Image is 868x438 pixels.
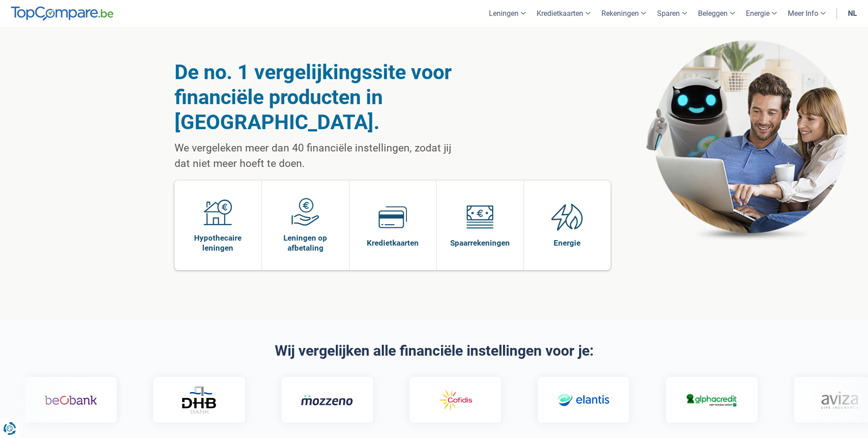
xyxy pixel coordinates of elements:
span: Leningen op afbetaling [267,233,344,253]
span: Kredietkaarten [367,238,419,248]
p: We vergeleken meer dan 40 financiële instellingen, zodat jij dat niet meer hoeft te doen. [175,141,460,171]
span: Energie [554,238,580,248]
img: Elantis [493,387,545,413]
img: Cofidis [365,387,417,413]
img: Hypothecaire leningen [204,198,232,226]
img: Mozzeno [236,394,289,406]
a: Kredietkaarten Kredietkaarten [349,181,437,270]
h1: De no. 1 vergelijkingssite voor financiële producten in [GEOGRAPHIC_DATA]. [175,60,460,135]
img: Kredietkaarten [379,203,407,231]
img: Leningen op afbetaling [291,198,319,226]
img: Energie [551,203,583,231]
img: Aviza [757,391,793,408]
a: Energie Energie [524,181,611,270]
a: Hypothecaire leningen Hypothecaire leningen [175,181,262,270]
span: Spaarrekeningen [450,238,510,248]
img: Spaarrekeningen [466,203,494,231]
h2: Wij vergelijken alle financiële instellingen voor je: [175,343,694,359]
span: Hypothecaire leningen [179,233,257,253]
img: TopCompare [11,6,113,21]
img: DHB Bank [116,386,153,414]
img: Alphacredit [621,392,673,408]
a: Spaarrekeningen Spaarrekeningen [437,181,524,270]
a: Leningen op afbetaling Leningen op afbetaling [262,181,349,270]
